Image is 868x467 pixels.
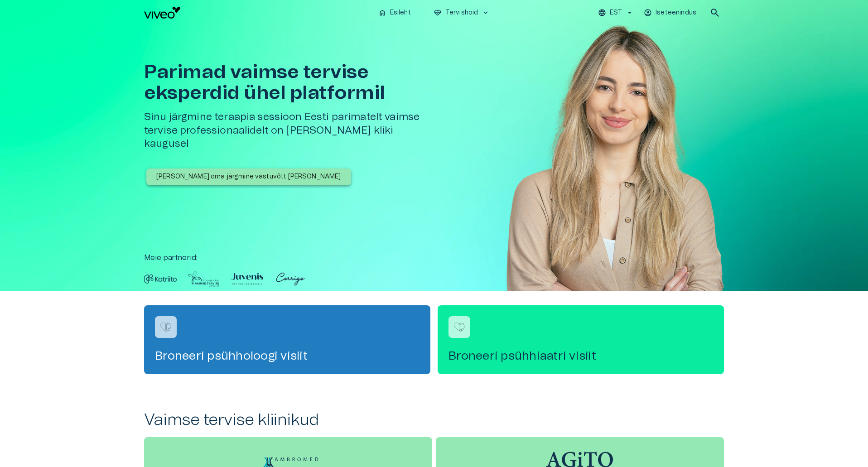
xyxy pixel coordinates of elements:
h4: Broneeri psühhiaatri visiit [448,349,713,363]
a: Navigate to service booking [144,305,430,374]
button: open search modal [706,4,724,22]
button: homeEsileht [375,6,415,19]
p: [PERSON_NAME] oma järgmine vastuvõtt [PERSON_NAME] [156,172,341,182]
p: Meie partnerid : [144,252,724,263]
p: Tervishoid [445,8,478,18]
button: [PERSON_NAME] oma järgmine vastuvõtt [PERSON_NAME] [146,169,351,185]
p: EST [610,8,622,18]
p: Esileht [390,8,411,18]
a: Navigate to homepage [144,7,371,19]
img: Partner logo [144,270,177,288]
button: ecg_heartTervishoidkeyboard_arrow_down [430,6,494,19]
img: Broneeri psühhiaatri visiit logo [453,320,466,334]
span: ecg_heart [434,9,442,17]
img: Broneeri psühholoogi visiit logo [159,320,173,334]
span: home [378,9,386,17]
span: search [709,7,720,18]
img: Partner logo [188,270,220,288]
img: Partner logo [231,270,263,288]
img: Woman smiling [506,25,724,318]
a: Navigate to service booking [438,305,724,374]
h4: Broneeri psühholoogi visiit [155,349,420,363]
h2: Vaimse tervise kliinikud [144,410,724,430]
button: Iseteenindus [642,6,699,19]
span: keyboard_arrow_down [482,9,490,17]
button: EST [597,6,635,19]
img: Viveo logo [144,7,180,19]
p: Iseteenindus [656,8,696,18]
h5: Sinu järgmine teraapia sessioon Eesti parimatelt vaimse tervise professionaalidelt on [PERSON_NAM... [144,111,438,150]
img: Partner logo [274,270,307,288]
h1: Parimad vaimse tervise eksperdid ühel platformil [144,62,438,103]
